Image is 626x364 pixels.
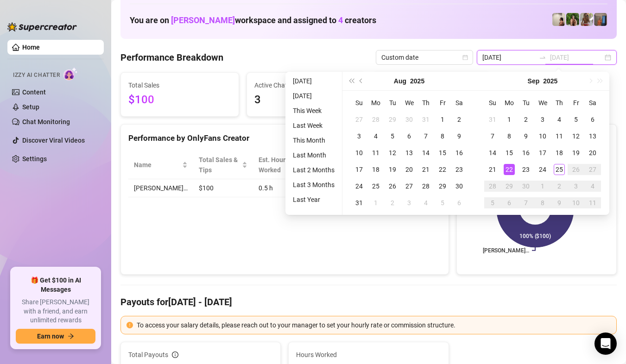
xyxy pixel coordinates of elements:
[534,128,551,144] td: 2025-09-10
[551,94,568,111] th: Th
[128,80,231,90] span: Total Sales
[16,329,95,344] button: Earn nowarrow-right
[537,131,548,142] div: 10
[534,178,551,195] td: 2025-10-01
[451,178,468,195] td: 2025-08-30
[289,135,338,146] li: This Month
[384,94,401,111] th: Tu
[501,161,518,178] td: 2025-09-22
[487,147,498,158] div: 14
[404,197,415,208] div: 3
[587,131,598,142] div: 13
[451,94,468,111] th: Sa
[401,128,417,144] td: 2025-08-06
[518,128,534,144] td: 2025-09-09
[484,178,501,195] td: 2025-09-28
[487,164,498,175] div: 21
[534,111,551,128] td: 2025-09-03
[254,80,357,90] span: Active Chats
[520,114,531,125] div: 2
[568,111,584,128] td: 2025-09-05
[370,181,381,192] div: 25
[417,178,434,195] td: 2025-08-28
[539,54,546,61] span: to
[451,195,468,211] td: 2025-09-06
[570,131,582,142] div: 12
[537,164,548,175] div: 24
[554,197,565,208] div: 9
[518,144,534,161] td: 2025-09-16
[130,15,376,25] h1: You are on workspace and assigned to creators
[7,22,77,31] img: logo-BBDzfeDw.svg
[584,144,601,161] td: 2025-09-20
[401,94,417,111] th: We
[404,131,415,142] div: 6
[420,181,431,192] div: 28
[587,147,598,158] div: 20
[404,164,415,175] div: 20
[367,178,384,195] td: 2025-08-25
[401,111,417,128] td: 2025-07-30
[384,128,401,144] td: 2025-08-05
[594,13,607,26] img: Wayne
[484,94,501,111] th: Su
[551,111,568,128] td: 2025-09-04
[520,164,531,175] div: 23
[346,72,356,90] button: Last year (Control + left)
[570,164,582,175] div: 26
[487,114,498,125] div: 31
[417,94,434,111] th: Th
[128,91,231,109] span: $100
[551,195,568,211] td: 2025-10-09
[520,147,531,158] div: 16
[351,144,367,161] td: 2025-08-10
[417,111,434,128] td: 2025-07-31
[387,131,398,142] div: 5
[482,52,535,63] input: Start date
[501,144,518,161] td: 2025-09-15
[539,54,546,61] span: swap-right
[487,181,498,192] div: 28
[554,114,565,125] div: 4
[401,178,417,195] td: 2025-08-27
[289,105,338,116] li: This Week
[351,111,367,128] td: 2025-07-27
[199,155,240,175] span: Total Sales & Tips
[451,111,468,128] td: 2025-08-02
[120,295,617,308] h4: Payouts for [DATE] - [DATE]
[351,195,367,211] td: 2025-08-31
[296,350,441,360] span: Hours Worked
[487,197,498,208] div: 5
[420,147,431,158] div: 14
[387,181,398,192] div: 26
[501,195,518,211] td: 2025-10-06
[570,197,582,208] div: 10
[554,147,565,158] div: 18
[551,161,568,178] td: 2025-09-25
[367,161,384,178] td: 2025-08-18
[501,178,518,195] td: 2025-09-29
[289,150,338,161] li: Last Month
[554,181,565,192] div: 2
[128,179,193,197] td: [PERSON_NAME]…
[484,161,501,178] td: 2025-09-21
[351,128,367,144] td: 2025-08-03
[420,197,431,208] div: 4
[551,178,568,195] td: 2025-10-02
[370,131,381,142] div: 4
[434,195,451,211] td: 2025-09-05
[289,75,338,87] li: [DATE]
[354,147,365,158] div: 10
[384,111,401,128] td: 2025-07-29
[137,320,611,330] div: To access your salary details, please reach out to your manager to set your hourly rate or commis...
[454,131,465,142] div: 9
[437,181,448,192] div: 29
[537,181,548,192] div: 1
[68,333,74,339] span: arrow-right
[401,144,417,161] td: 2025-08-13
[289,164,338,176] li: Last 2 Months
[120,51,223,64] h4: Performance Breakdown
[451,144,468,161] td: 2025-08-16
[501,128,518,144] td: 2025-09-08
[570,114,582,125] div: 5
